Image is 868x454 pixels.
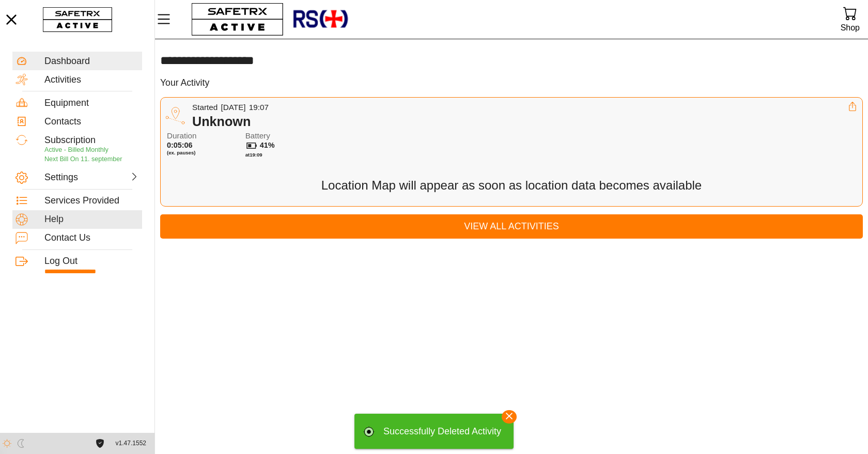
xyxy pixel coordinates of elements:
[260,141,275,149] span: 41%
[221,103,245,112] span: [DATE]
[245,132,312,140] span: Battery
[168,218,855,234] span: View All Activities
[160,77,209,89] h5: Your Activity
[167,150,233,156] span: (ex. pauses)
[44,116,139,128] div: Contacts
[44,146,109,153] span: Active - Billed Monthly
[245,152,262,158] span: at 19:09
[321,178,702,192] span: Location Map will appear as soon as location data becomes available
[44,74,139,86] div: Activities
[292,3,349,36] img: RescueLogo.png
[44,98,139,109] div: Equipment
[44,214,139,225] div: Help
[841,21,860,35] div: Shop
[249,103,269,112] span: 19:07
[17,439,25,448] img: ModeDark.svg
[192,114,848,129] div: Unknown
[16,134,28,146] img: Subscription.svg
[192,103,218,112] span: Started
[16,232,28,244] img: ContactUs.svg
[44,256,139,267] div: Log Out
[116,438,146,449] span: v1.47.1552
[44,155,122,163] span: Next Bill On 11. september
[363,426,375,438] img: Follow_true.svg
[16,213,28,226] img: Help.svg
[155,8,181,30] button: Menu
[160,214,863,239] a: View All Activities
[167,141,193,149] span: 0:05:06
[110,435,152,452] button: v1.47.1552
[44,56,139,67] div: Dashboard
[383,421,501,442] div: Successfully Deleted Activity
[44,232,139,244] div: Contact Us
[44,172,90,183] div: Settings
[93,439,107,448] a: License Agreement
[163,104,187,128] img: TRIP.svg
[16,97,28,109] img: Equipment.svg
[167,132,233,140] span: Duration
[44,195,139,207] div: Services Provided
[16,73,28,86] img: Activities.svg
[3,439,11,448] img: ModeLight.svg
[44,135,139,146] div: Subscription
